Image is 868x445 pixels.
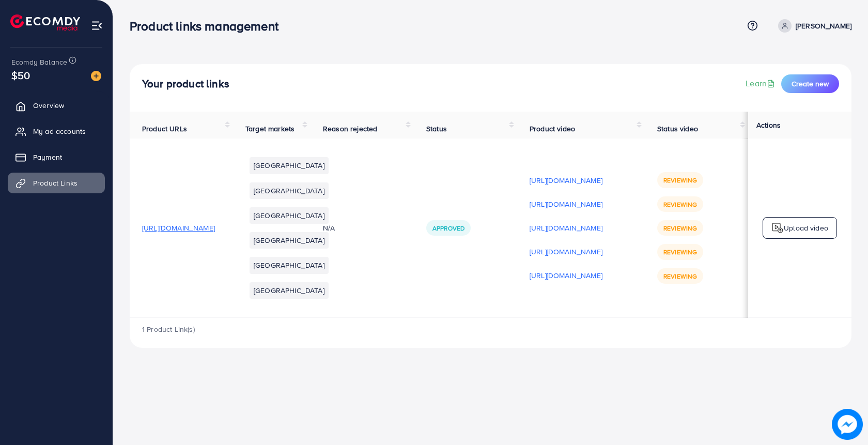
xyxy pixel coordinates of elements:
p: [URL][DOMAIN_NAME] [530,269,602,282]
h3: Product links management [130,19,287,34]
span: Reviewing [663,176,697,185]
span: Product video [530,124,575,134]
p: [URL][DOMAIN_NAME] [530,245,602,258]
li: [GEOGRAPHIC_DATA] [250,282,329,299]
span: Product URLs [142,124,187,134]
img: image [832,409,863,440]
li: [GEOGRAPHIC_DATA] [250,207,329,224]
p: [URL][DOMAIN_NAME] [530,174,602,187]
span: Ecomdy Balance [11,57,67,67]
a: Overview [8,95,105,116]
a: My ad accounts [8,121,105,142]
span: [URL][DOMAIN_NAME] [142,223,215,233]
p: [URL][DOMAIN_NAME] [530,222,602,234]
li: [GEOGRAPHIC_DATA] [250,182,329,199]
a: [PERSON_NAME] [774,19,851,33]
a: Payment [8,147,105,167]
span: Status [426,124,447,134]
img: logo [10,14,80,30]
img: image [91,71,101,81]
span: Reason rejected [323,124,377,134]
span: My ad accounts [33,126,86,136]
span: Target markets [245,124,295,134]
span: Approved [432,224,464,233]
h4: Your product links [142,78,229,90]
li: [GEOGRAPHIC_DATA] [250,157,329,174]
p: Upload video [784,222,828,234]
span: Payment [33,152,62,162]
span: Actions [756,120,781,130]
img: logo [771,222,784,234]
span: Reviewing [663,248,697,256]
span: 1 Product Link(s) [142,324,195,334]
li: [GEOGRAPHIC_DATA] [250,232,329,249]
p: [PERSON_NAME] [796,20,851,32]
button: Create new [781,74,839,93]
span: Reviewing [663,224,697,233]
span: Overview [33,100,64,111]
img: menu [91,20,103,32]
span: Reviewing [663,200,697,209]
li: [GEOGRAPHIC_DATA] [250,257,329,273]
a: Learn [746,78,777,89]
span: Status video [657,124,698,134]
a: Product Links [8,173,105,193]
span: $50 [11,68,30,83]
span: N/A [323,223,335,233]
p: [URL][DOMAIN_NAME] [530,198,602,210]
span: Create new [792,79,829,89]
span: Product Links [33,178,78,188]
span: Reviewing [663,272,697,281]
